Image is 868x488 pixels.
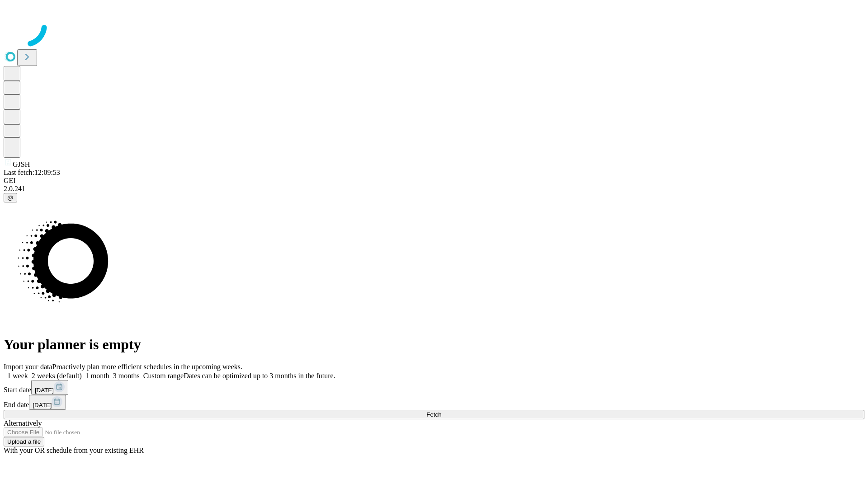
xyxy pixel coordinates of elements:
[4,185,864,193] div: 2.0.241
[4,177,864,185] div: GEI
[113,372,140,380] span: 3 months
[7,194,14,201] span: @
[4,410,864,419] button: Fetch
[4,169,60,176] span: Last fetch: 12:09:53
[4,380,864,395] div: Start date
[4,437,44,446] button: Upload a file
[143,372,184,380] span: Custom range
[31,380,68,395] button: [DATE]
[184,372,335,380] span: Dates can be optimized up to 3 months in the future.
[33,402,52,408] span: [DATE]
[52,363,242,371] span: Proactively plan more efficient schedules in the upcoming weeks.
[13,160,30,168] span: GJSH
[4,336,864,353] h1: Your planner is empty
[4,193,17,202] button: @
[85,372,109,380] span: 1 month
[4,363,52,371] span: Import your data
[426,411,441,418] span: Fetch
[29,395,66,410] button: [DATE]
[35,387,54,394] span: [DATE]
[4,419,42,427] span: Alternatively
[32,372,82,380] span: 2 weeks (default)
[4,446,144,454] span: With your OR schedule from your existing EHR
[4,395,864,410] div: End date
[7,372,28,380] span: 1 week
